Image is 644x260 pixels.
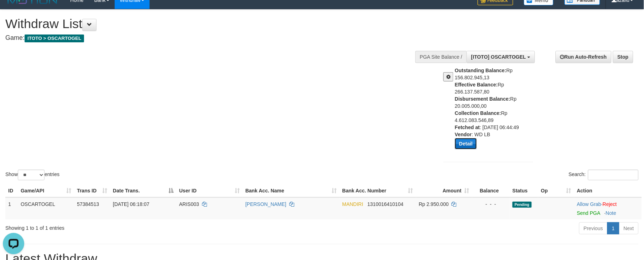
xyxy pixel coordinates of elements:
[419,201,449,207] span: Rp 2.950.000
[577,210,600,216] a: Send PGA
[538,184,574,197] th: Op: activate to sort column ascending
[579,222,608,234] a: Previous
[455,110,501,116] b: Collection Balance:
[245,201,286,207] a: [PERSON_NAME]
[471,54,526,60] span: [ITOTO] OSCARTOGEL
[18,170,45,180] select: Showentries
[577,201,603,207] span: ·
[455,68,507,73] b: Outstanding Balance:
[472,184,510,197] th: Balance
[3,3,24,24] button: Open LiveChat chat widget
[455,132,472,137] b: Vendor
[110,184,176,197] th: Date Trans.: activate to sort column descending
[455,124,480,130] b: Fetched at
[342,201,363,207] span: MANDIRI
[607,222,619,234] a: 1
[5,197,18,219] td: 1
[574,184,642,197] th: Action
[475,201,507,208] div: - - -
[613,51,633,63] a: Stop
[455,67,538,155] div: Rp 156.802.945,13 Rp 266.137.587,80 Rp 20.005.000,00 Rp 4.612.083.546,89 : [DATE] 06:44:49 : WD LB
[603,201,617,207] a: Reject
[455,82,498,87] b: Effective Balance:
[513,202,532,208] span: Pending
[574,197,642,219] td: ·
[74,184,110,197] th: Trans ID: activate to sort column ascending
[77,201,99,207] span: 57384513
[18,197,74,219] td: OSCARTOGEL
[606,210,617,216] a: Note
[176,184,243,197] th: User ID: activate to sort column ascending
[18,184,74,197] th: Game/API: activate to sort column ascending
[455,138,477,149] button: Detail
[339,184,416,197] th: Bank Acc. Number: activate to sort column ascending
[179,201,199,207] span: ARIS003
[243,184,339,197] th: Bank Acc. Name: activate to sort column ascending
[467,51,535,63] button: [ITOTO] OSCARTOGEL
[5,170,59,180] label: Show entries
[416,184,472,197] th: Amount: activate to sort column ascending
[588,170,639,180] input: Search:
[5,17,422,31] h1: Withdraw List
[569,170,639,180] label: Search:
[510,184,538,197] th: Status
[415,51,467,63] div: PGA Site Balance /
[556,51,612,63] a: Run Auto-Refresh
[5,222,263,232] div: Showing 1 to 1 of 1 entries
[368,201,404,207] span: Copy 1310016410104 to clipboard
[619,222,639,234] a: Next
[5,35,422,42] h4: Game:
[113,201,149,207] span: [DATE] 06:18:07
[5,184,18,197] th: ID
[25,35,84,42] span: ITOTO > OSCARTOGEL
[455,96,510,102] b: Disbursement Balance:
[577,201,601,207] a: Allow Grab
